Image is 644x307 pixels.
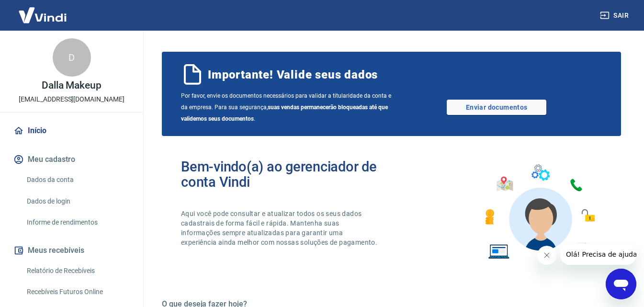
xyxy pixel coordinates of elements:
[181,90,392,125] span: Por favor, envie os documentos necessários para validar a titularidade da conta e da empresa. Par...
[6,7,80,14] span: Olá! Precisa de ajuda?
[181,209,379,247] p: Aqui você pode consultar e atualizar todos os seus dados cadastrais de forma fácil e rápida. Mant...
[11,149,132,170] button: Meu cadastro
[19,94,124,104] p: [EMAIL_ADDRESS][DOMAIN_NAME]
[598,7,633,24] button: Sair
[11,120,132,141] a: Início
[537,246,556,265] iframe: Fechar mensagem
[23,170,132,190] a: Dados da conta
[447,100,546,115] a: Enviar documentos
[11,0,74,30] img: Vindi
[23,192,132,211] a: Dados de login
[476,159,602,265] img: Imagem de um avatar masculino com diversos icones exemplificando as funcionalidades do gerenciado...
[181,104,388,122] b: suas vendas permanecerão bloqueadas até que validemos seus documentos
[11,240,132,261] button: Meus recebíveis
[42,80,102,91] p: Dalla Makeup
[53,38,91,77] div: D
[606,269,636,299] iframe: Botão para abrir a janela de mensagens
[208,67,378,82] span: Importante! Valide seus dados
[23,261,132,281] a: Relatório de Recebíveis
[23,213,132,232] a: Informe de rendimentos
[23,282,132,302] a: Recebíveis Futuros Online
[560,244,636,265] iframe: Mensagem da empresa
[181,159,392,190] h2: Bem-vindo(a) ao gerenciador de conta Vindi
